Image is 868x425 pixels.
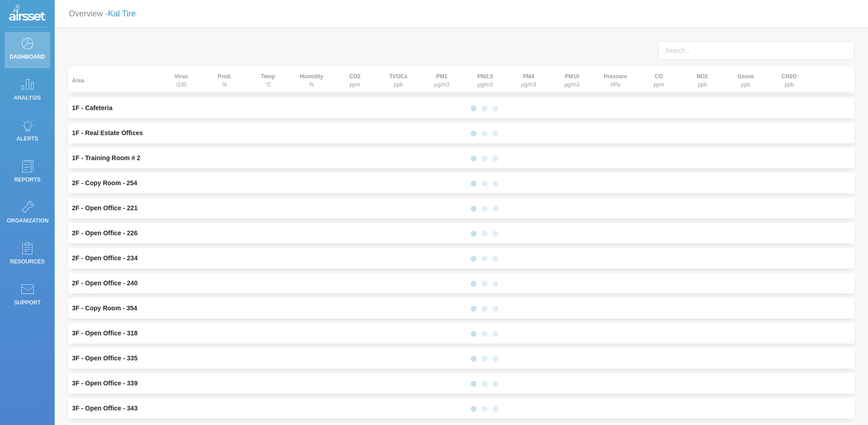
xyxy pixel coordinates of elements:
a: Resources [5,237,50,273]
strong: Temp [261,73,275,80]
strong: CO [655,73,663,80]
strong: Humidity [300,73,323,80]
a: Alerts [5,114,50,150]
a: Organization [5,196,50,232]
th: ppb [724,67,767,93]
strong: Ozone [737,73,754,80]
strong: Prod. [218,73,232,80]
strong: CH2O [781,73,796,80]
p: Reports [7,173,48,187]
td: 2F - Copy Room - 254 [68,173,159,193]
th: % [290,67,333,93]
strong: Pressure [604,73,627,80]
th: μg/m3 [463,67,507,93]
a: Analysis [5,73,50,109]
th: ppb [767,67,811,93]
th: hPa [594,67,637,93]
th: % [203,67,246,93]
strong: PM1 [436,73,447,80]
strong: PM4 [523,73,534,80]
td: 2F - Open Office - 226 [68,223,159,243]
td: 3F - Open Office - 339 [68,373,159,394]
th: ppm [637,67,680,93]
th: μg/m3 [507,67,550,93]
th: ppm [333,67,376,93]
td: 3F - Open Office - 343 [68,398,159,419]
p: Resources [7,255,48,268]
td: 3F - Open Office - 318 [68,323,159,344]
a: Reports [5,155,50,191]
td: 3F - Open Office - 335 [68,348,159,369]
p: Support [7,296,48,309]
strong: CO2 [349,73,361,80]
strong: TVOCs [389,73,407,80]
td: 1F - Training Room # 2 [68,148,159,168]
th: /100 [159,67,203,93]
td: 2F - Open Office - 234 [68,248,159,268]
th: °C [247,67,290,93]
input: Search... [658,41,854,60]
th: ppb [681,67,724,93]
strong: PM10 [565,73,579,80]
a: Support [5,278,50,314]
p: Organization [7,214,48,228]
p: Alerts [7,132,48,146]
td: 2F - Open Office - 221 [68,198,159,218]
a: Kal Tire [108,9,136,18]
a: Dashboard [5,32,50,68]
th: μg/m3 [550,67,594,93]
strong: Virus [175,73,188,80]
p: Dashboard [7,50,48,64]
td: 1F - Cafeteria [68,98,159,118]
strong: PM2.5 [478,73,493,80]
th: μg/m3 [420,67,463,93]
img: Logo [9,5,46,23]
p: Analysis [7,91,48,105]
p: Overview - [69,5,136,22]
th: ppb [377,67,420,93]
strong: Area [72,77,84,84]
strong: NO2 [697,73,708,80]
td: 3F - Copy Room - 354 [68,298,159,319]
td: 1F - Real Estate Offices [68,123,159,143]
td: 2F - Open Office - 240 [68,273,159,293]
